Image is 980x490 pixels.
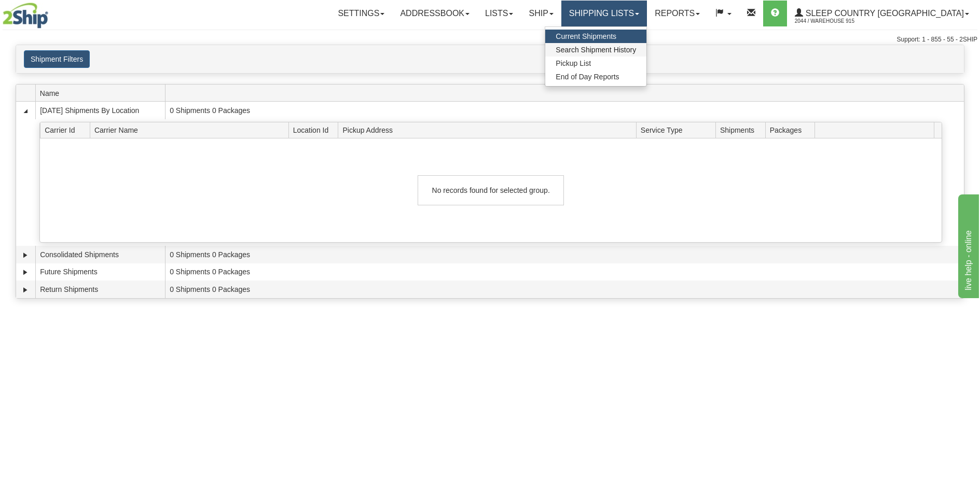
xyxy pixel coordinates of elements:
[795,16,873,26] span: 2044 / Warehouse 915
[45,122,90,138] span: Carrier Id
[803,9,964,18] span: Sleep Country [GEOGRAPHIC_DATA]
[20,106,31,116] a: Collapse
[556,73,619,81] span: End of Day Reports
[956,192,979,298] iframe: chat widget
[418,175,564,205] div: No records found for selected group.
[35,102,165,119] td: [DATE] Shipments By Location
[8,6,96,19] div: live help - online
[293,122,338,138] span: Location Id
[35,281,165,298] td: Return Shipments
[3,3,48,29] img: logo2044.jpg
[20,267,31,277] a: Expand
[3,35,977,44] div: Support: 1 - 855 - 55 - 2SHIP
[20,250,31,260] a: Expand
[545,57,646,70] a: Pickup List
[165,281,964,298] td: 0 Shipments 0 Packages
[165,263,964,281] td: 0 Shipments 0 Packages
[392,1,477,26] a: Addressbook
[20,285,31,295] a: Expand
[40,85,165,101] span: Name
[94,122,288,138] span: Carrier Name
[770,122,815,138] span: Packages
[556,59,591,67] span: Pickup List
[330,1,392,26] a: Settings
[641,122,716,138] span: Service Type
[165,246,964,263] td: 0 Shipments 0 Packages
[545,70,646,83] a: End of Day Reports
[720,122,765,138] span: Shipments
[24,50,90,68] button: Shipment Filters
[545,30,646,43] a: Current Shipments
[561,1,647,26] a: Shipping lists
[165,102,964,119] td: 0 Shipments 0 Packages
[521,1,561,26] a: Ship
[556,46,636,54] span: Search Shipment History
[556,32,616,40] span: Current Shipments
[342,122,636,138] span: Pickup Address
[647,1,708,26] a: Reports
[477,1,521,26] a: Lists
[35,263,165,281] td: Future Shipments
[787,1,977,26] a: Sleep Country [GEOGRAPHIC_DATA] 2044 / Warehouse 915
[545,43,646,57] a: Search Shipment History
[35,246,165,263] td: Consolidated Shipments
